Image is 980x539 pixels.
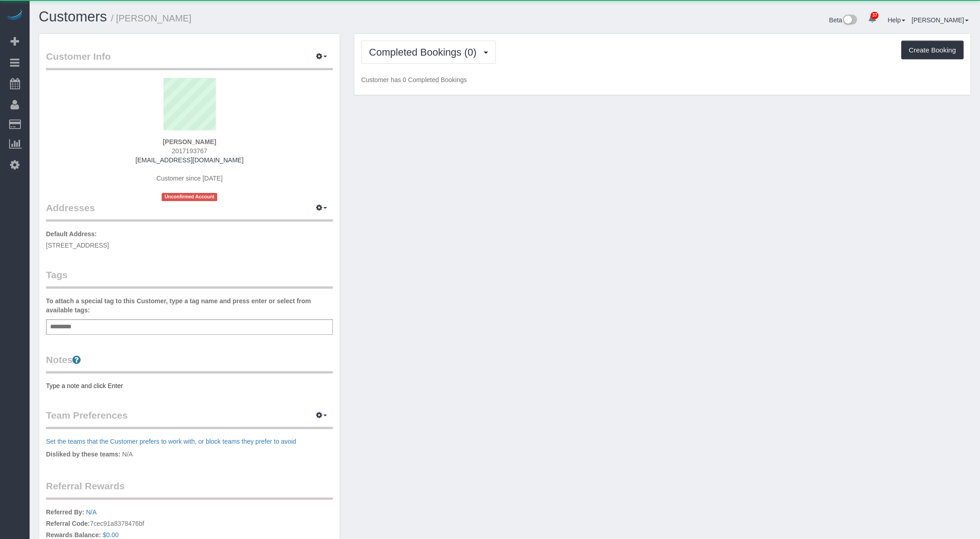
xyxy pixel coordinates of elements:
span: Unconfirmed Account [162,193,217,201]
img: New interface [842,15,857,26]
span: Customer since [DATE] [157,175,223,182]
a: [PERSON_NAME] [912,16,969,24]
a: N/A [86,508,97,516]
legend: Tags [46,268,333,289]
span: [STREET_ADDRESS] [46,242,109,249]
button: Completed Bookings (0) [361,41,496,64]
strong: [PERSON_NAME] [163,138,216,145]
a: 37 [863,9,881,29]
legend: Team Preferences [46,409,333,429]
span: Completed Bookings (0) [369,47,481,58]
legend: Customer Info [46,50,333,70]
a: Set the teams that the Customer prefers to work with, or block teams they prefer to avoid [46,438,296,445]
img: Automaid Logo [5,9,24,22]
label: To attach a special tag to this Customer, type a tag name and press enter or select from availabl... [46,296,333,315]
label: Referral Code: [46,519,90,528]
label: Referred By: [46,508,84,517]
label: Default Address: [46,229,97,238]
pre: Type a note and click Enter [46,381,333,390]
label: Disliked by these teams: [46,450,120,459]
a: $0.00 [103,531,119,539]
legend: Notes [46,353,333,373]
a: Customers [39,9,107,25]
p: Customer has 0 Completed Bookings [361,75,964,84]
button: Create Booking [901,41,964,60]
span: N/A [122,451,133,458]
small: / [PERSON_NAME] [111,13,192,23]
span: 37 [871,12,878,19]
legend: Referral Rewards [46,479,333,500]
a: Help [888,16,905,24]
a: [EMAIL_ADDRESS][DOMAIN_NAME] [136,156,244,164]
span: 2017193767 [172,147,207,155]
a: Beta [829,16,857,24]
